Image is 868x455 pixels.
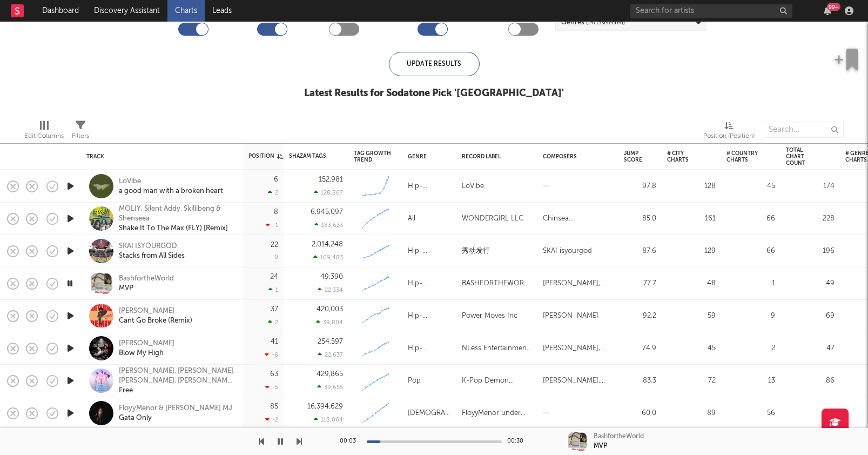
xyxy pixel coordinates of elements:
div: 169,483 [313,254,343,261]
div: [PERSON_NAME] [119,339,174,349]
div: [PERSON_NAME], [PERSON_NAME], [PERSON_NAME] [543,374,613,387]
div: Edit Columns [24,116,64,148]
div: -5 [265,384,278,391]
div: 183,633 [314,222,343,229]
div: 6,945,097 [311,209,343,216]
div: FloyyMenor & [PERSON_NAME] MJ [119,404,232,413]
div: All [408,212,415,225]
div: # Country Charts [726,150,759,163]
div: FloyyMenor under exclusive license to UnitedMasters LLC [462,407,532,420]
div: [PERSON_NAME], [PERSON_NAME] [543,277,613,290]
div: a good man with a broken heart [119,186,223,196]
div: 83.3 [624,374,656,387]
div: 41 [271,338,278,345]
button: 99+ [824,6,831,15]
div: SKAI isyourgod [543,245,592,258]
div: 2 [726,342,775,355]
div: Cant Go Broke (Remix) [119,316,192,326]
div: 89 [667,407,716,420]
div: Gata Only [119,413,232,423]
div: 161 [667,212,716,225]
div: 85.0 [624,212,656,225]
div: Pop [408,374,421,387]
div: 47 [786,342,835,355]
div: 16,394,629 [307,403,343,410]
button: Filter by # Country Charts [764,151,775,162]
span: ( 14 / 15 selected) [586,16,625,29]
div: 77.7 [624,277,656,290]
div: Record Label [462,153,527,160]
div: Filters [72,130,89,143]
a: [PERSON_NAME]Cant Go Broke (Remix) [119,306,192,326]
div: 0 [274,255,278,260]
div: [PERSON_NAME] [119,306,192,316]
div: Hip-Hop/Rap [408,245,451,258]
a: [PERSON_NAME], [PERSON_NAME], [PERSON_NAME], [PERSON_NAME] & KPop Demon Hunters CastFree [119,366,235,396]
div: 22,637 [318,351,343,358]
a: BashfortheWorldMVP [119,274,174,293]
div: 74.9 [624,342,656,355]
div: 49 [786,277,835,290]
div: 1 [726,277,775,290]
a: FloyyMenor & [PERSON_NAME] MJGata Only [119,404,232,423]
div: WONDERGIRL LLC [462,212,523,225]
div: 22,334 [318,286,343,293]
div: 49,390 [320,273,343,280]
div: Hip-Hop/Rap [408,310,451,323]
div: 00:30 [507,435,529,448]
a: [PERSON_NAME]Blow My High [119,339,174,358]
div: Position (Position) [703,116,755,148]
div: Shazam Tags [289,153,327,159]
button: Filter by Jump Score [648,151,658,162]
div: -1 [266,222,278,229]
div: LoVibe. [119,177,223,186]
div: Filters [72,116,89,148]
div: 66 [726,212,775,225]
div: 59 [667,310,716,323]
div: Chinsea [PERSON_NAME], [PERSON_NAME] Ama [PERSON_NAME] [PERSON_NAME], [PERSON_NAME] [543,212,613,225]
div: 128 [667,180,716,193]
div: 1 [268,286,278,293]
div: 45 [667,342,716,355]
div: 24 [270,273,278,280]
div: 60.0 [624,407,656,420]
div: -6 [265,351,278,358]
div: 92.2 [624,310,656,323]
div: Shake It To The Max (FLY) [Remix] [119,224,235,233]
div: Edit Columns [24,130,64,143]
div: Hip-Hop/Rap [408,180,451,193]
div: Genres [561,16,625,29]
div: 228 [786,212,835,225]
div: BASHFORTHEWORLDLLC [462,277,532,290]
div: 69 [786,310,835,323]
div: 129 [667,245,716,258]
div: MVP [594,441,607,451]
div: LoVibe. [462,180,486,193]
div: 66 [726,245,775,258]
div: MVP [119,284,174,293]
div: 254,597 [318,338,343,345]
button: Filter by # City Charts [705,151,716,162]
div: NLess Entertainment, Services Account [462,342,532,355]
div: Composers [543,153,608,160]
div: 22 [271,242,278,249]
div: 128,867 [314,189,343,196]
div: Tag Growth Trend [354,150,392,163]
div: Hip-Hop/Rap [408,277,451,290]
div: 00:03 [340,435,361,448]
div: 2,014,248 [312,241,343,248]
div: 2 [268,189,278,196]
div: 87.6 [624,245,656,258]
div: -2 [265,416,278,423]
div: Jump Score [624,150,642,163]
div: 8 [274,209,278,216]
a: SKAI ISYOURGODStacks from All Sides [119,242,185,261]
div: Power Moves Inc [462,310,517,323]
div: 6 [274,176,278,183]
div: 45 [726,180,775,193]
div: 196 [786,245,835,258]
div: 429,865 [317,371,343,378]
div: BashfortheWorld [594,432,644,441]
div: 97.8 [624,180,656,193]
input: Search for artists [630,4,792,18]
